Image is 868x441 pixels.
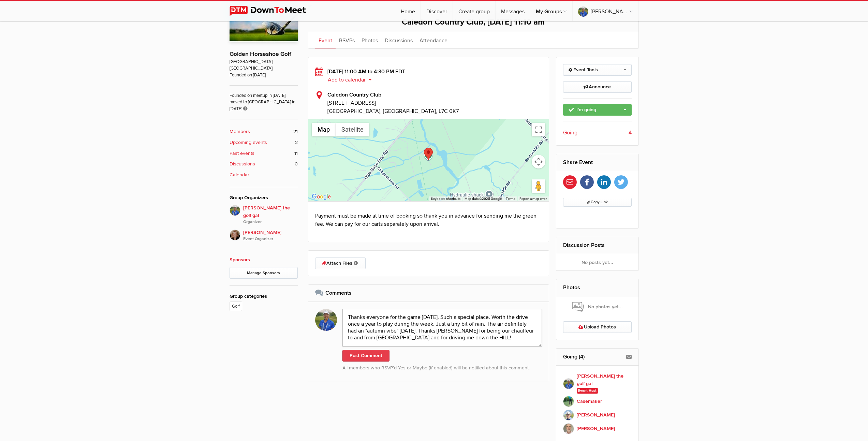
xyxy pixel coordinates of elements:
span: Caledon Country Club, [DATE] 11:10 am [402,17,545,27]
a: Sponsors [230,257,250,263]
a: Casemaker [563,395,632,408]
a: Upcoming events 2 [230,139,298,146]
img: Beth the golf gal [563,378,574,389]
b: [PERSON_NAME] [577,411,615,419]
span: 2 [295,139,298,146]
b: Calendar [230,171,249,179]
span: [GEOGRAPHIC_DATA], [GEOGRAPHIC_DATA], L7C 0K7 [327,108,459,115]
a: [PERSON_NAME] the golf gal Event Host [563,372,632,395]
b: [PERSON_NAME] the golf gal [577,372,632,387]
a: Attendance [416,31,451,48]
button: Show satellite imagery [336,123,369,136]
img: Casemaker [563,396,574,407]
span: [GEOGRAPHIC_DATA], [GEOGRAPHIC_DATA] [230,59,298,72]
a: Report a map error [519,197,547,201]
p: All members who RSVP’d Yes or Maybe (if enabled) will be notified about this comment. [342,364,542,372]
a: Announce [563,81,632,93]
span: Map data ©2025 Google [465,197,502,201]
b: 4 [629,129,632,137]
h2: Comments [315,285,542,301]
p: Payment must be made at time of booking so thank you in advance for sending me the green fee. We ... [315,212,542,228]
img: Caroline Nesbitt [230,230,240,240]
div: No posts yet... [556,254,638,270]
a: Event Tools [563,64,632,76]
a: My Groups [530,1,572,21]
button: Copy Link [563,198,632,207]
span: 21 [293,128,298,135]
div: Group Organizers [230,194,298,202]
span: 11 [294,150,298,157]
button: Map camera controls [532,155,545,168]
span: 0 [295,160,298,168]
span: [PERSON_NAME] [243,229,298,242]
a: Past events 11 [230,150,298,157]
span: Going [563,129,577,137]
a: Upload Photos [563,321,632,333]
span: Announce [584,84,611,90]
a: RSVPs [336,31,358,48]
span: Event Host [577,388,598,394]
a: Terms (opens in new tab) [506,197,515,201]
a: Messages [496,1,530,21]
a: Golden Horseshoe Golf [230,50,291,58]
img: Mike N [563,410,574,421]
a: Attach Files [315,258,366,269]
img: Golden Horseshoe Golf [230,5,298,42]
img: DownToMeet [230,6,317,16]
a: Event [315,31,336,48]
img: Beth the golf gal [230,205,240,216]
b: Past events [230,150,254,157]
a: Discussions [381,31,416,48]
b: Discussions [230,160,255,168]
i: Event Organizer [243,236,298,242]
b: Caledon Country Club [327,91,381,98]
button: Add to calendar [327,77,377,83]
button: Post Comment [342,350,389,362]
a: [PERSON_NAME]Event Organizer [230,225,298,242]
a: [PERSON_NAME] [563,422,632,436]
button: Show street map [312,123,336,136]
a: Discover [421,1,453,21]
span: [STREET_ADDRESS] [327,99,542,107]
i: Organizer [243,219,298,225]
button: Keyboard shortcuts [431,196,460,201]
button: Toggle fullscreen view [532,123,545,136]
span: Founded on meetup in [DATE], moved to [GEOGRAPHIC_DATA] in [DATE] [230,85,298,112]
a: Calendar [230,171,298,179]
b: Casemaker [577,398,602,405]
span: [PERSON_NAME] the golf gal [243,204,298,225]
a: [PERSON_NAME] the golf gal [573,1,638,21]
a: Photos [358,31,381,48]
div: Group categories [230,293,298,300]
div: [DATE] 11:00 AM to 4:30 PM EDT [315,68,542,84]
span: Founded on [DATE] [230,72,298,78]
b: Upcoming events [230,139,267,146]
a: [PERSON_NAME] [563,408,632,422]
span: Copy Link [587,200,608,204]
a: Home [395,1,421,21]
h2: Going (4) [563,349,632,365]
span: No photos yet... [572,301,623,313]
a: Members 21 [230,128,298,135]
b: [PERSON_NAME] [577,425,615,432]
button: Drag Pegman onto the map to open Street View [532,179,545,193]
img: Google [310,192,333,201]
a: Discussions 0 [230,160,298,168]
a: Open this area in Google Maps (opens a new window) [310,192,333,201]
a: Discussion Posts [563,242,605,249]
b: Members [230,128,250,135]
a: Manage Sponsors [230,267,298,279]
img: Greg Mais [563,423,574,434]
a: I'm going [563,104,632,116]
h2: Share Event [563,154,632,171]
a: Create group [453,1,495,21]
a: Photos [563,284,580,291]
a: [PERSON_NAME] the golf galOrganizer [230,205,298,225]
